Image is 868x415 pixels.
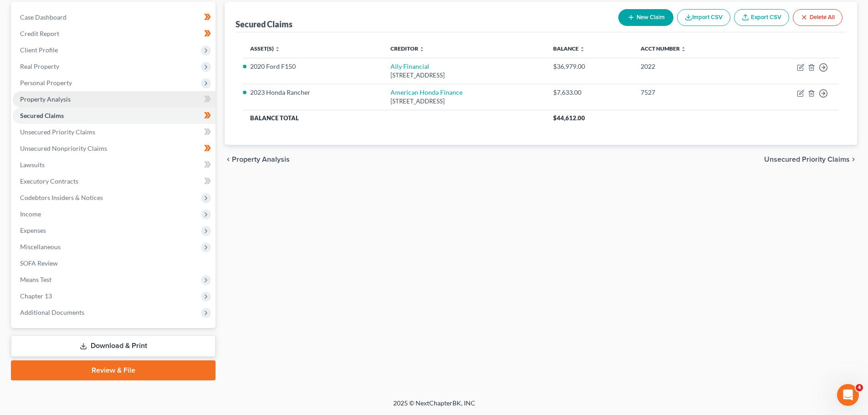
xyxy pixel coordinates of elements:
[225,156,232,163] i: chevron_left
[20,308,84,316] span: Additional Documents
[13,26,216,42] a: Credit Report
[734,9,789,26] a: Export CSV
[419,46,425,52] i: unfold_more
[553,62,626,71] div: $36,979.00
[20,79,72,87] span: Personal Property
[13,157,216,173] a: Lawsuits
[641,88,739,97] div: 7527
[390,71,539,80] div: [STREET_ADDRESS]
[20,161,45,169] span: Lawsuits
[850,156,857,163] i: chevron_right
[13,255,216,272] a: SOFA Review
[837,384,859,406] iframe: Intercom live chat
[20,95,71,103] span: Property Analysis
[793,9,842,26] button: Delete All
[13,91,216,108] a: Property Analysis
[390,88,462,96] a: American Honda Finance
[236,19,293,30] div: Secured Claims
[20,210,41,218] span: Income
[13,140,216,157] a: Unsecured Nonpriority Claims
[13,124,216,140] a: Unsecured Priority Claims
[390,62,429,70] a: Ally Financial
[11,360,216,380] a: Review & File
[856,384,863,391] span: 4
[20,243,61,251] span: Miscellaneous
[764,156,850,163] span: Unsecured Priority Claims
[11,335,216,357] a: Download & Print
[13,108,216,124] a: Secured Claims
[20,30,59,37] span: Credit Report
[20,13,67,21] span: Case Dashboard
[20,62,59,70] span: Real Property
[390,97,539,106] div: [STREET_ADDRESS]
[553,114,585,122] span: $44,612.00
[232,156,290,163] span: Property Analysis
[20,226,46,234] span: Expenses
[20,194,103,201] span: Codebtors Insiders & Notices
[20,177,78,185] span: Executory Contracts
[275,46,280,52] i: unfold_more
[681,46,686,52] i: unfold_more
[641,62,739,71] div: 2022
[580,46,585,52] i: unfold_more
[250,88,376,97] li: 2023 Honda Rancher
[390,45,425,52] a: Creditor unfold_more
[175,399,694,415] div: 2025 © NextChapterBK, INC
[250,62,376,71] li: 2020 Ford F150
[618,9,673,26] button: New Claim
[20,144,107,152] span: Unsecured Nonpriority Claims
[20,128,95,136] span: Unsecured Priority Claims
[20,46,58,54] span: Client Profile
[225,156,290,163] button: chevron_left Property Analysis
[764,156,857,163] button: Unsecured Priority Claims chevron_right
[250,45,280,52] a: Asset(s) unfold_more
[20,292,52,300] span: Chapter 13
[13,173,216,190] a: Executory Contracts
[20,112,64,119] span: Secured Claims
[677,9,730,26] button: Import CSV
[553,45,585,52] a: Balance unfold_more
[243,110,546,126] th: Balance Total
[13,9,216,26] a: Case Dashboard
[553,88,626,97] div: $7,633.00
[20,259,58,267] span: SOFA Review
[20,276,51,283] span: Means Test
[641,45,686,52] a: Acct Number unfold_more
